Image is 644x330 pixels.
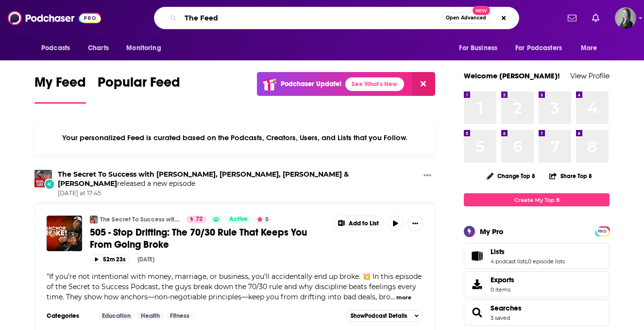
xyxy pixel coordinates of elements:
a: Show notifications dropdown [564,10,580,26]
a: Fitness [166,312,193,320]
span: Open Advanced [446,16,486,20]
a: Lists [467,249,487,263]
a: Exports [464,271,610,297]
div: [DATE] [137,256,154,263]
a: PRO [596,227,608,235]
p: Podchaser Update! [281,80,341,88]
a: Health [137,312,164,320]
button: Show More Button [420,170,435,182]
a: The Secret To Success with [PERSON_NAME], [PERSON_NAME], [PERSON_NAME] & [PERSON_NAME] [100,216,180,223]
button: open menu [509,39,576,57]
span: " [47,272,422,301]
a: 3 saved [491,314,510,321]
h3: Categories [47,312,90,320]
button: Show More Button [333,216,384,231]
span: Exports [467,277,487,291]
a: See What's New [345,77,404,91]
span: 505 - Stop Drifting: The 70/30 Rule That Keeps You From Going Broke [90,226,307,251]
button: Change Top 8 [481,170,541,182]
a: 4 podcast lists [491,258,527,265]
div: Search podcasts, credits, & more... [154,7,519,29]
span: Exports [491,275,514,284]
button: Share Top 8 [549,166,593,185]
a: Searches [467,306,487,319]
a: Show notifications dropdown [588,10,603,26]
div: My Pro [480,227,504,236]
span: PRO [596,228,608,235]
span: Show Podcast Details [351,312,407,319]
a: Create My Top 8 [464,193,610,206]
img: 505 - Stop Drifting: The 70/30 Rule That Keeps You From Going Broke [47,216,82,251]
h3: released a new episode [58,170,420,188]
a: Education [98,312,135,320]
span: New [473,6,490,15]
a: 0 episode lists [528,258,565,265]
button: open menu [452,39,509,57]
span: More [581,41,597,55]
span: My Feed [34,74,86,96]
button: Show profile menu [615,7,636,29]
a: The Secret To Success with CJ, Karl, Jemal & Eric Thomas [58,170,349,188]
button: Open AdvancedNew [441,12,491,24]
span: Logged in as katieTBG [615,7,636,29]
span: For Podcasters [515,41,562,55]
img: The Secret To Success with CJ, Karl, Jemal & Eric Thomas [34,170,52,187]
a: Popular Feed [98,74,180,104]
span: For Business [459,41,497,55]
button: open menu [34,39,83,57]
span: , [527,258,528,265]
a: Lists [491,247,565,256]
a: 505 - Stop Drifting: The 70/30 Rule That Keeps You From Going Broke [90,226,326,251]
img: Podchaser - Follow, Share and Rate Podcasts [8,9,101,27]
button: more [396,293,411,302]
a: View Profile [570,71,610,80]
span: Podcasts [41,41,70,55]
button: ShowPodcast Details [346,310,423,322]
span: Monitoring [126,41,161,55]
a: Charts [82,39,115,57]
span: 72 [196,215,203,224]
button: open menu [574,39,610,57]
span: 0 items [491,286,514,293]
button: 5 [254,216,271,223]
a: My Feed [34,74,86,104]
button: Show More Button [407,216,423,231]
a: Searches [491,304,522,312]
span: Charts [88,41,109,55]
button: 52m 23s [90,255,130,264]
div: Your personalized Feed is curated based on the Podcasts, Creators, Users, and Lists that you Follow. [34,121,435,154]
img: The Secret To Success with CJ, Karl, Jemal & Eric Thomas [90,216,98,223]
span: Searches [464,299,610,326]
span: Lists [464,243,610,269]
span: Lists [491,247,505,256]
button: open menu [119,39,173,57]
input: Search podcasts, credits, & more... [181,10,441,26]
span: [DATE] at 17:45 [58,189,420,198]
span: ... [390,293,395,301]
img: User Profile [615,7,636,29]
a: Welcome [PERSON_NAME]! [464,71,560,80]
span: Active [229,215,248,224]
span: Add to List [349,220,379,227]
a: Active [225,216,252,223]
span: Popular Feed [98,74,180,96]
span: If you’re not intentional with money, marriage, or business, you’ll accidentally end up broke. 💥 ... [47,272,422,301]
a: 72 [186,216,206,223]
div: New Episode [44,179,55,189]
